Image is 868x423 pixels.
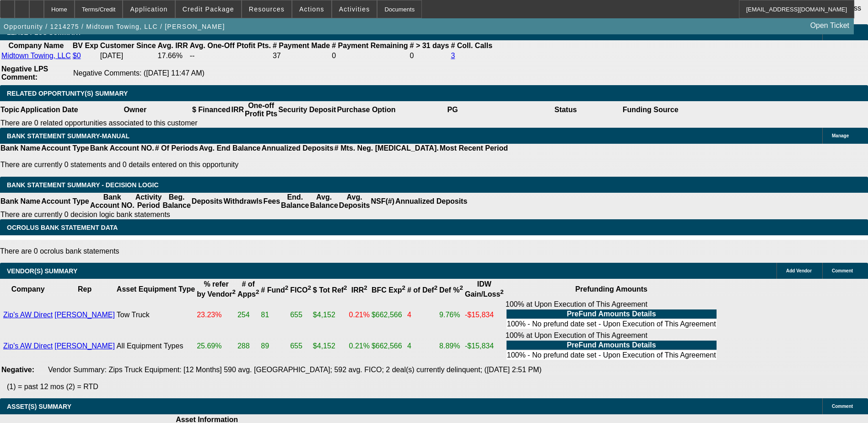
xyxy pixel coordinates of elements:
a: Zip's AW Direct [3,342,53,350]
sup: 2 [344,284,347,291]
span: Add Vendor [786,268,812,273]
th: Avg. Deposits [339,193,371,210]
td: $4,152 [313,331,348,361]
td: 655 [290,300,312,330]
b: Company [11,285,45,293]
b: # of Def [407,286,437,294]
b: % refer by Vendor [197,280,236,298]
th: Avg. End Balance [199,144,261,153]
span: Activities [339,5,370,13]
td: All Equipment Types [116,331,195,361]
td: [DATE] [100,51,156,60]
sup: 2 [364,284,367,291]
td: 89 [260,331,289,361]
b: # Payment Remaining [332,42,408,49]
th: # Mts. Neg. [MEDICAL_DATA]. [334,144,439,153]
sup: 2 [500,288,503,295]
b: FICO [290,286,311,294]
b: Prefunding Amounts [575,285,647,293]
p: (1) = past 12 mos (2) = RTD [7,383,868,391]
th: Application Date [20,101,78,119]
th: Withdrawls [223,193,263,210]
b: IDW Gain/Loss [465,280,504,298]
a: $0 [73,52,81,60]
span: Application [130,5,167,13]
span: Actions [299,5,324,13]
span: OCROLUS BANK STATEMENT DATA [7,224,118,231]
sup: 2 [232,288,236,295]
th: Avg. Balance [309,193,338,210]
span: Bank Statement Summary - Decision Logic [7,181,159,189]
span: Opportunity / 1214275 / Midtown Towing, LLC / [PERSON_NAME] [4,23,225,30]
td: 0.21% [349,331,370,361]
td: 100% - No prefund date set - Upon Execution of This Agreement [507,320,717,329]
sup: 2 [256,288,259,295]
span: RELATED OPPORTUNITY(S) SUMMARY [7,90,128,97]
td: 25.69% [196,331,236,361]
th: # Of Periods [155,144,199,153]
b: # Payment Made [273,42,330,49]
th: Owner [79,101,192,119]
span: Credit Package [183,5,234,13]
span: Negative Comments: ([DATE] 11:47 AM) [73,69,205,77]
td: -- [189,51,271,60]
b: Negative LPS Comment: [1,65,48,81]
button: Credit Package [176,0,241,18]
th: Annualized Deposits [261,144,334,153]
td: $662,566 [371,300,406,330]
button: Application [123,0,174,18]
th: Fees [263,193,280,210]
td: 4 [407,300,438,330]
b: Rep [78,285,92,293]
td: 0 [331,51,408,60]
th: Annualized Deposits [395,193,468,210]
sup: 2 [460,284,463,291]
td: 81 [260,300,289,330]
b: Def % [439,286,463,294]
a: Zip's AW Direct [3,311,53,319]
button: Resources [242,0,291,18]
b: BFC Exp [372,286,405,294]
td: 9.76% [439,300,464,330]
span: ASSET(S) SUMMARY [7,403,71,410]
span: Resources [249,5,285,13]
th: Account Type [41,144,90,153]
span: BANK STATEMENT SUMMARY-MANUAL [7,132,129,140]
span: Manage [832,133,849,138]
th: Purchase Option [336,101,396,119]
b: PreFund Amounts Details [567,341,656,349]
th: Beg. Balance [162,193,191,210]
div: 100% at Upon Execution of This Agreement [506,331,717,361]
a: 3 [451,52,455,60]
td: 100% - No prefund date set - Upon Execution of This Agreement [507,351,717,360]
b: Company Name [8,42,64,49]
td: 8.89% [439,331,464,361]
td: $662,566 [371,331,406,361]
td: 4 [407,331,438,361]
td: 17.66% [157,51,189,60]
b: Customer Since [100,42,156,49]
td: $4,152 [313,300,348,330]
th: NSF(#) [370,193,395,210]
th: PG [396,101,509,119]
th: Deposits [191,193,223,210]
p: There are currently 0 statements and 0 details entered on this opportunity [0,161,508,169]
th: Bank Account NO. [90,144,155,153]
sup: 2 [285,284,288,291]
th: Funding Source [622,101,679,119]
button: Activities [332,0,377,18]
sup: 2 [402,284,405,291]
button: Actions [292,0,331,18]
a: Midtown Towing, LLC [1,52,71,60]
th: Bank Account NO. [90,193,135,210]
td: -$15,834 [464,300,504,330]
span: VENDOR(S) SUMMARY [7,267,77,275]
b: $ Tot Ref [313,286,347,294]
th: Status [509,101,622,119]
td: 0.21% [349,300,370,330]
td: 0 [410,51,450,60]
td: 23.23% [196,300,236,330]
b: PreFund Amounts Details [567,310,656,318]
td: 254 [237,300,259,330]
td: 655 [290,331,312,361]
